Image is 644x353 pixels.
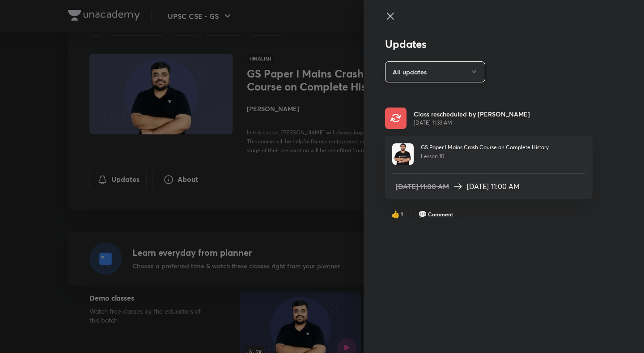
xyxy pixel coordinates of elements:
[414,109,530,119] p: Class rescheduled by [PERSON_NAME]
[385,38,593,51] h3: Updates
[385,108,407,129] img: rescheduled
[467,181,520,192] span: [DATE] 11:00 AM
[414,119,530,127] span: [DATE] 11:33 AM
[391,210,400,218] span: like
[418,210,427,218] span: comment
[421,153,444,159] span: Lesson 10
[428,210,453,218] span: Comment
[401,210,403,218] span: 1
[396,181,449,192] span: [DATE] 11:00 AM
[392,143,414,165] img: Avatar
[385,61,485,82] button: All updates
[421,143,549,151] p: GS Paper I Mains Crash Course on Complete History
